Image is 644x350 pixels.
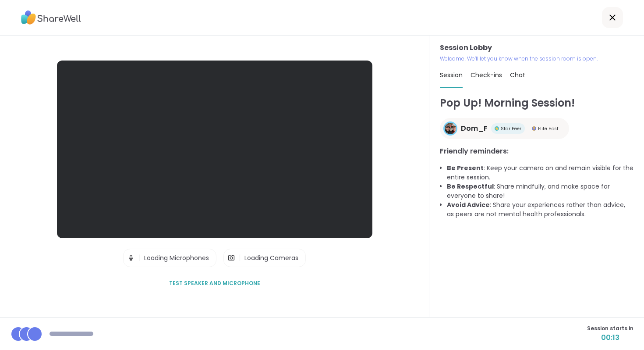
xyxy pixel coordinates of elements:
[227,249,235,267] img: Camera
[510,71,525,79] span: Chat
[447,200,633,219] li: : Share your experiences rather than advice, as peers are not mental health professionals.
[447,182,633,200] li: : Share mindfully, and make space for everyone to share!
[169,279,260,287] span: Test speaker and microphone
[239,249,241,267] span: |
[532,126,536,131] img: Elite Host
[166,274,264,293] button: Test speaker and microphone
[144,254,209,262] span: Loading Microphones
[138,249,141,267] span: |
[471,71,502,79] span: Check-ins
[445,123,456,134] img: Dom_F
[440,43,633,53] h3: Session Lobby
[127,249,135,267] img: Microphone
[440,118,569,139] a: Dom_FDom_FStar PeerStar PeerElite HostElite Host
[447,200,490,209] b: Avoid Advice
[587,332,633,343] span: 00:13
[587,325,633,332] span: Session starts in
[447,182,494,191] b: Be Respectful
[538,125,559,132] span: Elite Host
[461,123,488,134] span: Dom_F
[440,146,633,157] h3: Friendly reminders:
[244,254,298,262] span: Loading Cameras
[447,164,484,172] b: Be Present
[501,125,521,132] span: Star Peer
[447,164,633,182] li: : Keep your camera on and remain visible for the entire session.
[21,7,81,28] img: ShareWell Logo
[440,55,633,63] p: Welcome! We’ll let you know when the session room is open.
[495,126,499,131] img: Star Peer
[440,71,463,79] span: Session
[440,95,633,111] h1: Pop Up! Morning Session!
